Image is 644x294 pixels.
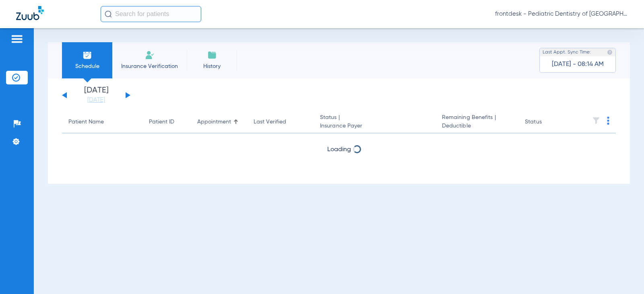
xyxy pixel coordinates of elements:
div: Last Verified [254,118,307,126]
img: Manual Insurance Verification [145,50,155,60]
img: Schedule [83,50,92,60]
th: Status | [314,111,436,134]
img: group-dot-blue.svg [607,117,609,125]
img: hamburger-icon [10,34,23,44]
input: Search for patients [101,6,201,22]
th: Status [518,111,573,134]
div: Appointment [197,118,231,126]
img: Search Icon [105,10,112,18]
div: Appointment [197,118,241,126]
span: Insurance Verification [118,62,181,70]
div: Patient ID [149,118,184,126]
li: [DATE] [72,86,120,104]
th: Remaining Benefits | [436,111,518,134]
span: [DATE] - 08:14 AM [552,60,604,68]
div: Patient Name [68,118,104,126]
img: Zuub Logo [16,6,44,20]
span: Loading [327,146,351,153]
a: [DATE] [72,96,120,104]
span: Deductible [442,122,512,130]
img: History [207,50,217,60]
div: Last Verified [254,118,286,126]
div: Patient ID [149,118,174,126]
span: Last Appt. Sync Time: [543,48,591,56]
span: Loading [327,168,351,174]
span: Insurance Payer [320,122,429,130]
span: History [193,62,231,70]
img: last sync help info [607,49,613,55]
div: Patient Name [68,118,136,126]
span: frontdesk - Pediatric Dentistry of [GEOGRAPHIC_DATA][US_STATE] ([GEOGRAPHIC_DATA]) [495,10,628,18]
span: Schedule [68,62,106,70]
img: filter.svg [592,117,600,125]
